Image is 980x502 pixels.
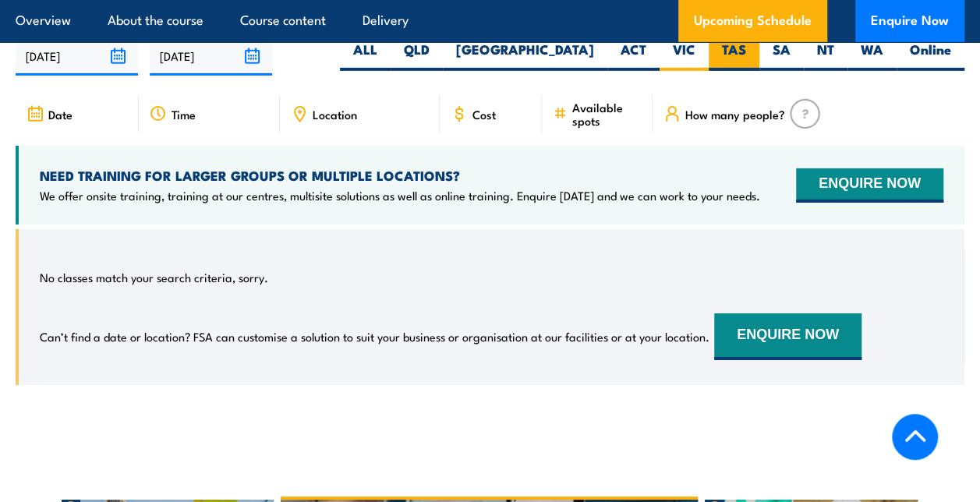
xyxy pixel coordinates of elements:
span: Location [313,108,357,121]
label: ALL [340,41,391,71]
span: How many people? [685,108,785,121]
span: Date [48,108,73,121]
label: QLD [391,41,443,71]
button: ENQUIRE NOW [796,168,943,203]
label: VIC [660,41,709,71]
label: SA [759,41,804,71]
span: Cost [472,108,496,121]
p: We offer onsite training, training at our centres, multisite solutions as well as online training... [40,188,760,203]
p: No classes match your search criteria, sorry. [40,270,268,285]
label: Online [897,41,964,71]
button: ENQUIRE NOW [714,313,861,360]
label: TAS [709,41,759,71]
h4: NEED TRAINING FOR LARGER GROUPS OR MULTIPLE LOCATIONS? [40,167,760,184]
label: ACT [607,41,660,71]
p: Can’t find a date or location? FSA can customise a solution to suit your business or organisation... [40,329,709,345]
span: Available spots [572,101,642,127]
input: To date [150,36,272,76]
input: From date [16,36,138,76]
label: [GEOGRAPHIC_DATA] [443,41,607,71]
span: Time [172,108,196,121]
label: WA [847,41,897,71]
label: NT [804,41,847,71]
